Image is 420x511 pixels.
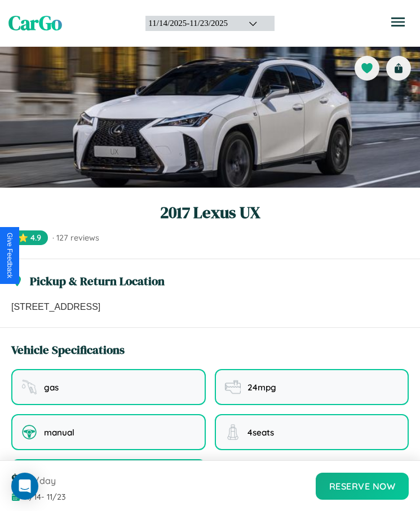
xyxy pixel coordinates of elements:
[225,379,241,395] img: fuel efficiency
[11,473,38,500] div: Open Intercom Messenger
[11,201,409,224] h1: 2017 Lexus UX
[11,470,32,488] span: $ 70
[11,230,48,245] span: ⭐ 4.9
[225,424,241,440] img: seating
[34,475,56,486] span: /day
[247,427,274,438] span: 4 seats
[6,233,14,278] div: Give Feedback
[44,382,59,393] span: gas
[11,300,409,314] p: [STREET_ADDRESS]
[21,379,37,395] img: fuel type
[8,10,62,37] span: CarGo
[148,19,235,28] div: 11 / 14 / 2025 - 11 / 23 / 2025
[316,473,409,500] button: Reserve Now
[52,233,99,243] span: · 127 reviews
[30,273,165,289] h3: Pickup & Return Location
[24,492,66,502] span: 11 / 14 - 11 / 23
[44,427,74,438] span: manual
[11,341,125,358] h3: Vehicle Specifications
[247,382,276,393] span: 24 mpg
